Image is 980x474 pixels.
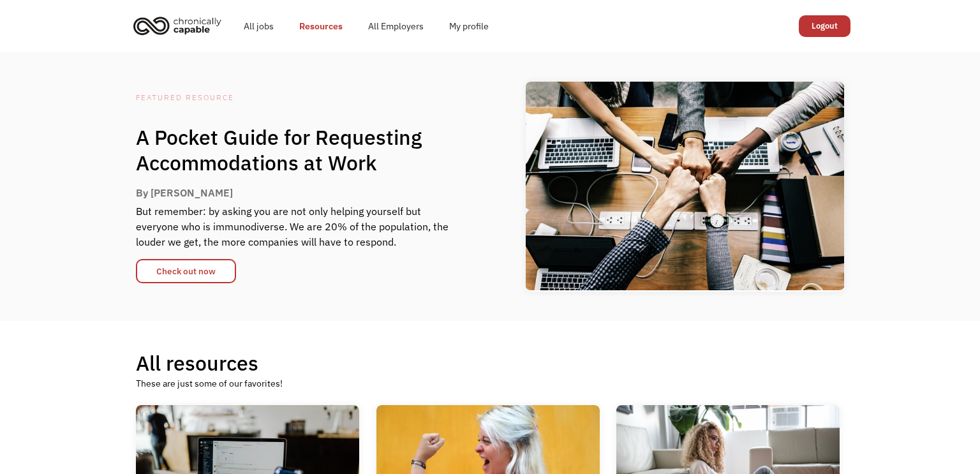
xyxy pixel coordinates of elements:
[355,6,436,47] a: All Employers
[136,376,844,391] div: These are just some of our favorites!
[130,11,225,40] img: Chronically Capable logo
[130,11,231,40] a: home
[151,185,233,200] div: [PERSON_NAME]
[436,6,501,47] a: My profile
[136,185,148,204] div: By
[231,6,286,47] a: All jobs
[136,350,844,376] h1: All resources
[286,6,355,47] a: Resources
[136,204,455,249] div: But remember: by asking you are not only helping yourself but everyone who is immunodiverse. We a...
[136,124,455,175] h1: A Pocket Guide for Requesting Accommodations at Work
[136,259,236,283] a: Check out now
[799,15,850,37] a: Logout
[136,90,455,105] div: Featured RESOURCE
